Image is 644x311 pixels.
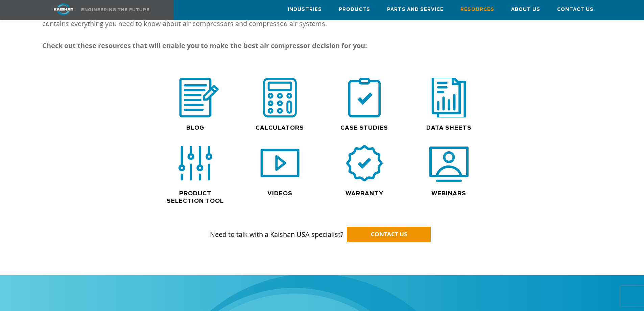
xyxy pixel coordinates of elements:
[345,191,383,196] a: Warranty
[176,143,215,183] img: selection icon
[167,191,224,204] a: Product Selection Tool
[410,78,488,117] div: data sheets icon
[326,143,403,183] div: warranty icon
[288,6,322,14] span: Industries
[557,0,594,19] a: Contact Us
[339,0,370,19] a: Products
[387,0,444,19] a: Parts and Service
[186,125,204,131] a: Blog
[511,6,540,14] span: About Us
[426,125,472,131] a: Data Sheets
[260,78,300,117] img: calculator icon
[339,6,370,14] span: Products
[460,0,494,19] a: Resources
[557,6,594,14] span: Contact Us
[42,217,602,240] p: Need to talk with a Kaishan USA specialist?
[427,76,471,119] img: data sheets icon
[260,143,300,183] img: video icon
[288,0,322,19] a: Industries
[340,125,388,131] a: Case Studies
[81,8,149,11] img: Engineering the future
[267,191,292,196] a: Videos
[371,230,407,238] span: CONTACT US
[410,143,488,183] div: webinars icon
[345,78,384,117] img: case study icon
[431,191,466,196] a: Webinars
[38,3,89,15] img: kaishan logo
[42,41,367,50] strong: Check out these resources that will enable you to make the best air compressor decision for you:
[347,227,431,242] a: CONTACT US
[511,0,540,19] a: About Us
[157,143,234,183] div: selection icon
[345,143,384,183] img: warranty icon
[429,143,469,183] img: webinars icon
[256,125,304,131] a: Calculators
[460,6,494,14] span: Resources
[241,78,319,117] div: calculator icon
[241,143,319,183] div: video icon
[326,78,403,117] div: case study icon
[387,6,444,14] span: Parts and Service
[153,78,238,117] div: blog icon
[172,78,219,117] img: blog icon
